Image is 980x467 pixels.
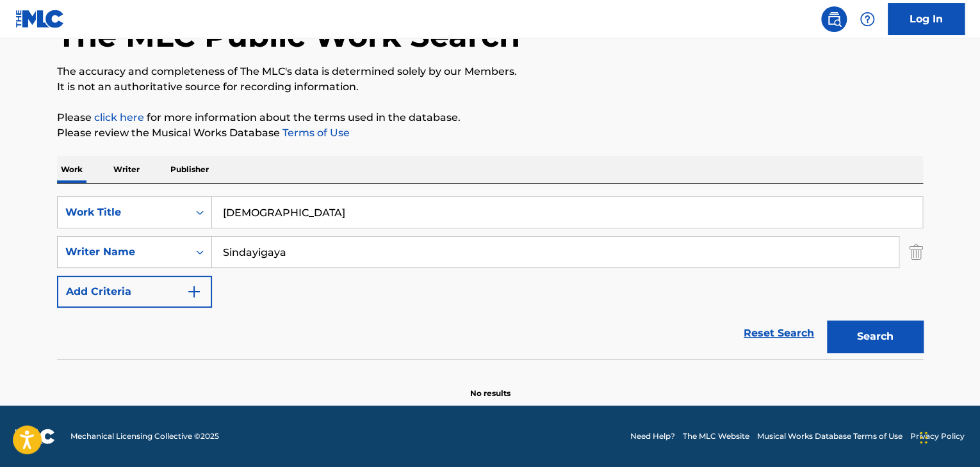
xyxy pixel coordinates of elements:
p: It is not an authoritative source for recording information. [57,79,923,95]
a: click here [94,111,144,123]
a: Log In [888,3,965,35]
p: Publisher [167,156,213,183]
span: Mechanical Licensing Collective © 2025 [70,431,219,442]
img: Delete Criterion [909,236,923,268]
a: Privacy Policy [910,431,965,442]
button: Add Criteria [57,276,212,308]
div: Writer Name [65,244,181,260]
img: help [860,12,875,27]
img: 9d2ae6d4665cec9f34b9.svg [186,284,202,299]
a: Need Help? [630,431,675,442]
form: Search Form [57,196,923,359]
div: Drag [920,418,927,457]
a: Reset Search [737,319,821,347]
div: Help [854,6,880,32]
img: MLC Logo [15,10,65,28]
p: Please review the Musical Works Database [57,125,923,141]
a: Public Search [821,6,847,32]
p: Please for more information about the terms used in the database. [57,110,923,125]
iframe: Chat Widget [916,406,980,467]
img: logo [15,429,55,444]
a: Musical Works Database Terms of Use [757,431,902,442]
p: Writer [110,156,143,183]
a: The MLC Website [683,431,749,442]
div: Work Title [65,205,181,220]
button: Search [827,321,923,352]
p: Work [57,156,86,183]
p: No results [470,372,510,399]
a: Terms of Use [280,127,350,139]
p: The accuracy and completeness of The MLC's data is determined solely by our Members. [57,64,923,79]
img: search [826,12,842,27]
